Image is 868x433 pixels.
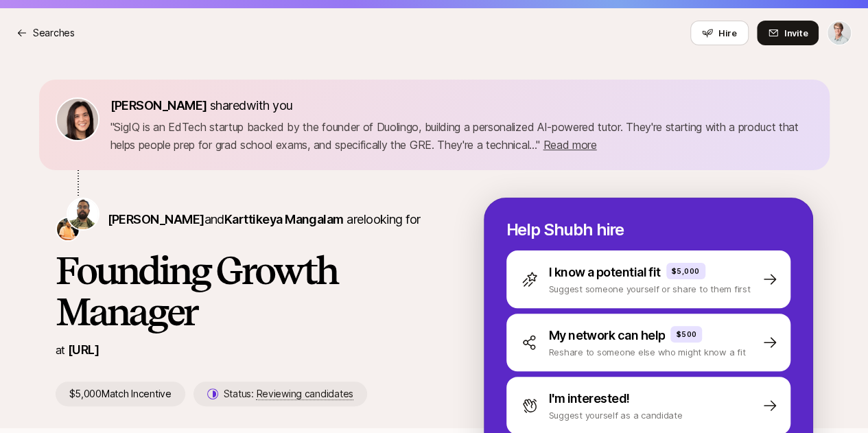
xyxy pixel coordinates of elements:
p: Suggest someone yourself or share to them first [549,282,751,296]
p: My network can help [549,326,666,345]
p: $500 [676,329,696,340]
p: $5,000 Match Incentive [56,382,185,406]
span: Invite [784,26,808,40]
p: I know a potential fit [549,263,661,282]
p: Help Shubh hire [506,220,790,239]
p: shared [110,96,298,115]
p: " SigIQ is an EdTech startup backed by the founder of Duolingo, building a personalized AI-powere... [110,118,813,154]
span: Hire [718,26,737,40]
button: Hire [690,21,749,45]
p: Suggest yourself as a candidate [549,408,683,422]
p: Searches [33,25,75,41]
button: Charlie Vestner [827,21,852,45]
h1: Founding Growth Manager [56,250,440,332]
p: $5,000 [672,266,700,277]
img: Karttikeya Mangalam [57,218,79,240]
span: [PERSON_NAME] [108,212,204,226]
button: Invite [757,21,819,45]
span: Karttikeya Mangalam [224,212,344,226]
span: Reviewing candidates [256,388,353,400]
a: [URL] [68,342,99,357]
span: and [204,212,343,226]
img: Charlie Vestner [828,21,851,45]
span: Read more [543,138,596,152]
p: Status: [224,386,353,402]
img: 71d7b91d_d7cb_43b4_a7ea_a9b2f2cc6e03.jpg [57,99,98,140]
img: Shubh Gupta [68,199,98,229]
p: I'm interested! [549,389,630,408]
p: at [56,341,65,359]
span: with you [246,98,293,113]
span: [PERSON_NAME] [110,98,207,113]
p: are looking for [108,210,421,229]
p: Reshare to someone else who might know a fit [549,345,746,359]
